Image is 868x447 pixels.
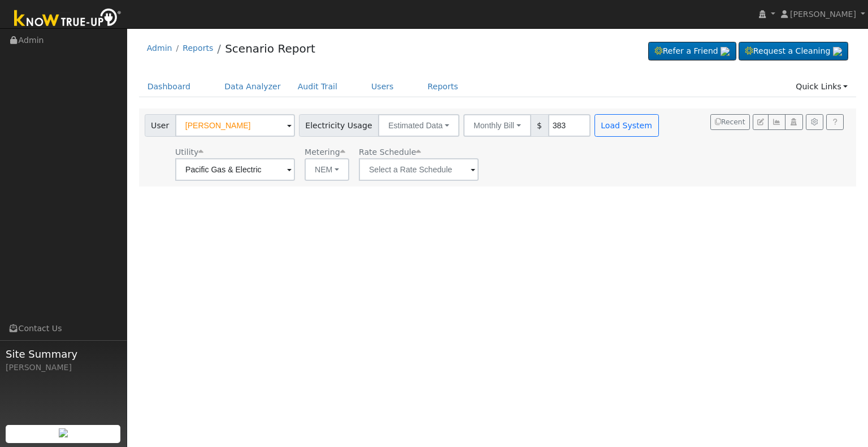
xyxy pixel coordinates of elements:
img: retrieve [721,47,730,56]
span: [PERSON_NAME] [790,10,856,19]
a: Admin [147,44,172,53]
a: Users [363,76,402,97]
span: Alias: None [359,147,421,157]
a: Audit Trail [289,76,346,97]
div: Utility [175,146,295,158]
a: Request a Cleaning [739,42,848,61]
input: Select a Rate Schedule [359,158,479,181]
div: [PERSON_NAME] [6,362,121,374]
button: Edit User [753,114,769,130]
a: Refer a Friend [648,42,736,61]
button: Load System [594,114,659,137]
a: Reports [183,44,213,53]
button: Monthly Bill [463,114,531,137]
button: Multi-Series Graph [768,114,785,130]
button: Recent [710,114,750,130]
span: Electricity Usage [299,114,379,137]
span: $ [531,114,549,137]
img: retrieve [59,428,68,437]
button: Settings [806,114,823,130]
a: Dashboard [139,76,199,97]
button: Estimated Data [378,114,459,137]
a: Help Link [826,114,844,130]
button: NEM [305,158,349,181]
a: Scenario Report [225,42,315,55]
span: Site Summary [6,346,121,362]
a: Quick Links [787,76,856,97]
button: Login As [785,114,802,130]
a: Reports [419,76,467,97]
span: User [145,114,176,137]
div: Metering [305,146,349,158]
img: retrieve [833,47,842,56]
img: Know True-Up [8,6,127,32]
input: Select a User [175,114,295,137]
input: Select a Utility [175,158,295,181]
a: Data Analyzer [216,76,289,97]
